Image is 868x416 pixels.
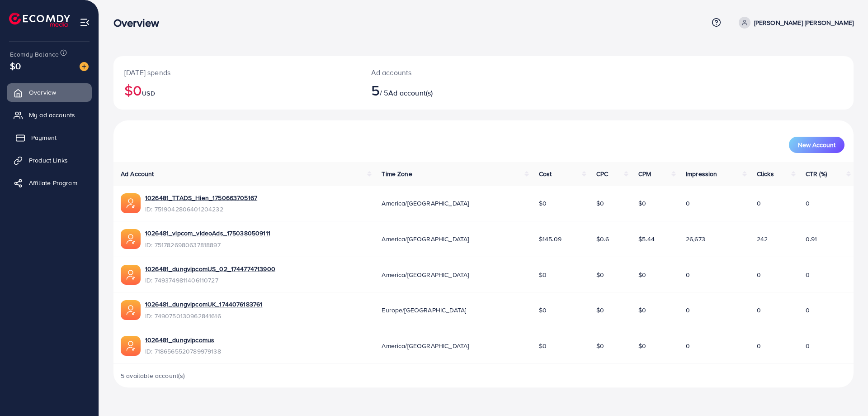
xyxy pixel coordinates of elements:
span: $0 [539,270,547,279]
button: New Account [789,137,844,153]
span: 0 [806,270,810,279]
span: 0 [806,341,810,350]
span: $5.44 [638,234,655,244]
span: CPM [638,169,651,178]
img: menu [80,17,90,28]
span: 0 [757,341,761,350]
img: ic-ads-acc.e4c84228.svg [121,229,141,249]
span: CPC [596,169,608,178]
span: 0 [686,270,690,279]
span: 0 [806,199,810,208]
span: Ad account(s) [388,88,433,98]
span: USD [142,89,155,98]
p: Ad accounts [371,67,534,78]
span: $0 [539,306,547,315]
span: Overview [29,88,56,97]
span: 242 [757,234,768,244]
a: My ad accounts [7,106,92,124]
span: $0 [638,341,646,350]
img: image [80,62,89,71]
span: ID: 7186565520789979138 [145,347,221,356]
a: [PERSON_NAME] [PERSON_NAME] [735,17,854,29]
span: Clicks [757,169,774,178]
a: Product Links [7,151,92,169]
span: 0.91 [806,234,817,244]
span: 5 [371,80,380,100]
span: 0 [757,306,761,315]
span: Time Zone [382,169,412,178]
span: Europe/[GEOGRAPHIC_DATA] [382,306,466,315]
span: ID: 7493749811406110727 [145,276,275,285]
span: 26,673 [686,234,705,244]
span: America/[GEOGRAPHIC_DATA] [382,234,469,244]
span: $0 [638,270,646,279]
p: [PERSON_NAME] [PERSON_NAME] [754,17,854,28]
img: logo [9,13,70,27]
span: Impression [686,169,717,178]
span: ID: 7490750130962841616 [145,311,262,320]
span: $0.6 [596,234,609,244]
span: New Account [798,142,835,148]
h3: Overview [113,16,166,29]
span: 0 [757,270,761,279]
img: ic-ads-acc.e4c84228.svg [121,300,141,320]
a: Affiliate Program [7,174,92,192]
a: 1026481_dungvipcomUK_1744076183761 [145,300,262,309]
img: ic-ads-acc.e4c84228.svg [121,336,141,356]
span: CTR (%) [806,169,827,178]
span: $0 [596,199,604,208]
h2: $0 [124,81,349,99]
a: 1026481_dungvipcomus [145,335,214,344]
img: ic-ads-acc.e4c84228.svg [121,265,141,285]
span: America/[GEOGRAPHIC_DATA] [382,341,469,350]
span: Affiliate Program [29,178,77,187]
span: America/[GEOGRAPHIC_DATA] [382,199,469,208]
span: $0 [638,306,646,315]
span: America/[GEOGRAPHIC_DATA] [382,270,469,279]
a: 1026481_dungvipcomUS_02_1744774713900 [145,264,275,273]
img: ic-ads-acc.e4c84228.svg [121,193,141,213]
span: 0 [686,341,690,350]
a: 1026481_TTADS_Hien_1750663705167 [145,193,257,202]
span: $0 [539,199,547,208]
span: 0 [686,199,690,208]
p: [DATE] spends [124,67,349,78]
span: 0 [686,306,690,315]
span: 0 [806,306,810,315]
span: My ad accounts [29,110,75,120]
span: Product Links [29,156,68,165]
span: $0 [539,341,547,350]
span: ID: 7519042806401204232 [145,205,257,214]
span: $0 [596,341,604,350]
span: $0 [10,59,21,72]
h2: / 5 [371,81,534,99]
span: Payment [31,133,57,142]
span: Ecomdy Balance [10,50,59,59]
span: $145.09 [539,234,561,244]
span: 5 available account(s) [121,371,185,380]
a: Overview [7,83,92,101]
span: Cost [539,169,552,178]
a: Payment [7,129,92,147]
span: $0 [596,270,604,279]
span: $0 [638,199,646,208]
span: 0 [757,199,761,208]
span: ID: 7517826980637818897 [145,240,270,249]
span: $0 [596,306,604,315]
a: 1026481_vipcom_videoAds_1750380509111 [145,229,270,238]
span: Ad Account [121,169,154,178]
